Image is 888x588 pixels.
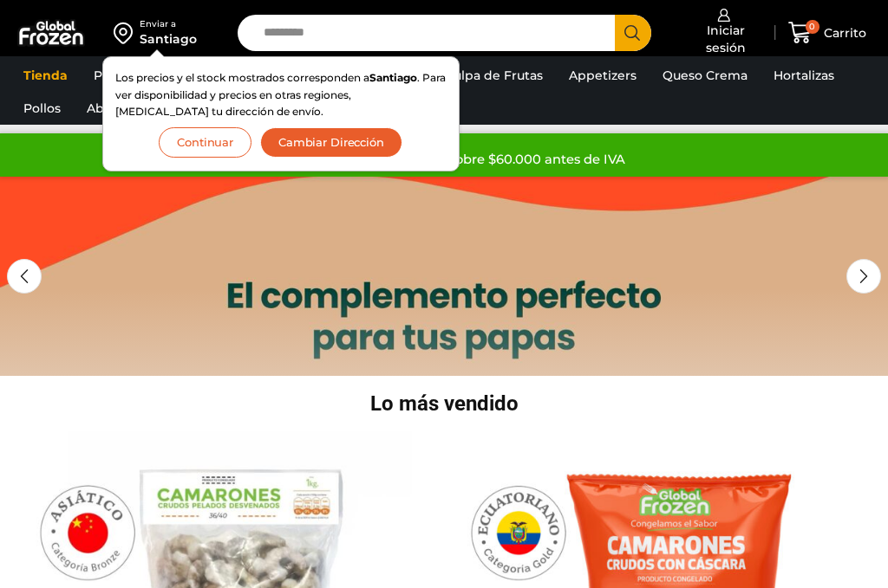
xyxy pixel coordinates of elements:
img: address-field-icon.svg [114,18,140,48]
p: Los precios y el stock mostrados corresponden a . Para ver disponibilidad y precios en otras regi... [115,69,447,120]
button: Continuar [159,127,251,158]
a: Hortalizas [765,59,843,92]
a: Tienda [15,59,76,92]
div: Previous slide [7,259,42,294]
span: Iniciar sesión [682,22,767,56]
a: Queso Crema [654,59,756,92]
div: Enviar a [140,18,197,30]
a: 0 Carrito [784,12,871,53]
div: Santiago [140,30,197,48]
button: Search button [615,15,651,51]
a: Papas Fritas [85,59,178,92]
a: Abarrotes [78,92,157,125]
div: Next slide [846,259,881,294]
span: 0 [806,20,819,34]
a: Pollos [15,92,69,125]
span: Carrito [819,24,866,42]
a: Pulpa de Frutas [436,59,552,92]
strong: Santiago [369,71,417,84]
button: Cambiar Dirección [260,127,402,158]
a: Appetizers [560,59,645,92]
